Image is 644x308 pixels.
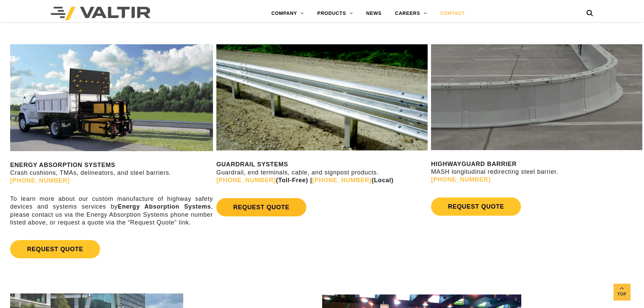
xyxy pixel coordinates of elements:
a: CAREERS [388,7,434,20]
a: REQUEST QUOTE [216,198,306,216]
strong: GUARDRAIL SYSTEMS [216,161,288,168]
a: [PHONE_NUMBER] [312,177,372,184]
strong: Energy Absorption Systems [118,203,211,210]
img: Valtir [51,7,150,20]
a: COMPANY [265,7,311,20]
strong: (Toll-Free) | (Local) [216,177,393,184]
a: CONTACT [433,7,472,20]
img: Radius-Barrier-Section-Highwayguard3 [431,44,642,150]
strong: ENERGY ABSORPTION SYSTEMS [10,162,115,168]
span: Top [614,290,630,298]
a: Top [614,284,630,301]
a: REQUEST QUOTE [10,240,100,258]
p: Crash cushions, TMAs, delineators, and steel barriers. [10,161,213,185]
p: To learn more about our custom manufacture of highway safety devices and systems services by , pl... [10,195,213,227]
strong: HIGHWAYGUARD BARRIER [431,161,517,167]
a: PRODUCTS [311,7,360,20]
img: SS180M Contact Us Page Image [10,44,213,151]
a: [PHONE_NUMBER] [431,176,491,183]
p: Guardrail, end terminals, cable, and signpost products. [216,161,428,184]
img: Guardrail Contact Us Page Image [216,44,428,150]
a: REQUEST QUOTE [431,197,521,216]
a: [PHONE_NUMBER] [10,177,70,184]
a: [PHONE_NUMBER] [216,177,276,184]
a: NEWS [359,7,388,20]
p: MASH longitudinal redirecting steel barrier. [431,160,642,184]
